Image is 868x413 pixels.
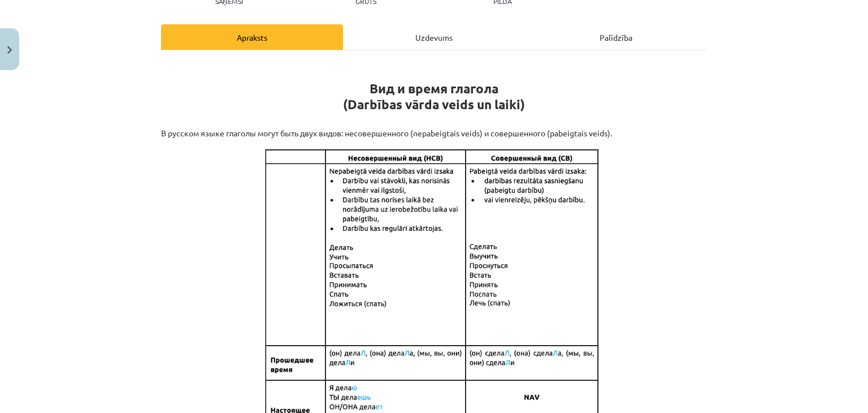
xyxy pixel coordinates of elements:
[343,24,525,50] div: Uzdevums
[343,80,525,113] strong: Вид и время глагола (Darbības vārda veids un laiki)
[7,46,12,54] img: icon-close-lesson-0947bae3869378f0d4975bcd49f059093ad1ed9edebbc8119c70593378902aed.svg
[161,115,707,139] p: В русском языке глаголы могут быть двух видов: несовершенного (nepabeigtais veids) и совершенного...
[525,24,707,50] div: Palīdzība
[161,24,343,50] div: Apraksts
